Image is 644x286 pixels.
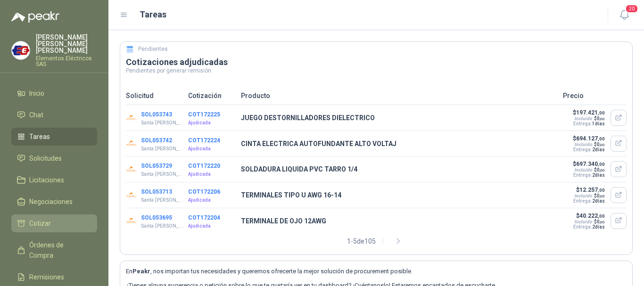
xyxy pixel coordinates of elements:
[592,121,605,126] span: 1 días
[598,136,605,141] span: ,00
[574,142,592,147] div: Incluido
[29,272,64,282] span: Remisiones
[126,68,627,74] p: Pendientes por generar remisión
[572,198,605,204] p: Entrega:
[594,219,605,224] span: $
[188,163,220,169] button: COT172220
[29,131,50,142] span: Tareas
[141,137,172,144] button: SOL053742
[11,214,97,232] a: Cotizar
[126,90,182,101] p: Solicitud
[11,11,59,23] img: Logo peakr
[592,172,605,178] span: 2 días
[141,163,172,169] button: SOL053729
[579,187,605,193] span: 12.257
[572,121,605,126] p: Entrega:
[11,268,97,286] a: Remisiones
[597,193,605,198] span: 0
[11,128,97,146] a: Tareas
[141,111,172,118] button: SOL053743
[141,145,184,153] p: Santa [PERSON_NAME]
[572,187,605,193] p: $
[126,138,137,149] img: Company Logo
[141,214,172,221] button: SOL053695
[576,109,605,116] span: 197.421
[12,41,30,59] img: Company Logo
[598,213,605,219] span: ,00
[574,193,592,198] div: Incluido
[600,220,605,224] span: ,00
[579,212,605,219] span: 40.222
[141,119,184,127] p: Santa [PERSON_NAME]
[600,168,605,172] span: ,00
[188,171,235,178] p: Ajudicada
[141,171,184,178] p: Santa [PERSON_NAME]
[11,193,97,211] a: Negociaciones
[572,161,605,167] p: $
[29,218,51,229] span: Cotizar
[29,175,64,185] span: Licitaciones
[188,145,235,153] p: Ajudicada
[126,267,627,276] p: En , nos importan tus necesidades y queremos ofrecerte la mejor solución de procurement posible.
[29,240,88,261] span: Órdenes de Compra
[592,198,605,204] span: 2 días
[597,142,605,147] span: 0
[241,139,557,149] p: CINTA ELECTRICA AUTOFUNDANTE ALTO VOLTAJ
[11,171,97,189] a: Licitaciones
[347,234,406,249] div: 1 - 5 de 105
[132,268,150,275] b: Peakr
[141,196,184,204] p: Santa [PERSON_NAME]
[572,212,605,219] p: $
[572,147,605,152] p: Entrega:
[126,163,137,175] img: Company Logo
[572,135,605,142] p: $
[572,109,605,116] p: $
[241,216,557,226] p: TERMINALE DE OJO 12AWG
[594,116,605,121] span: $
[188,90,235,101] p: Cotización
[29,153,62,163] span: Solicitudes
[592,147,605,152] span: 2 días
[597,219,605,224] span: 0
[241,164,557,174] p: SOLDADURA LIQUIDA PVC TARRO 1/4
[598,162,605,167] span: ,00
[594,193,605,198] span: $
[241,190,557,200] p: TERMINALES TIPO U AWG 16-14
[600,194,605,198] span: ,00
[576,161,605,167] span: 697.340
[126,215,137,227] img: Company Logo
[126,112,137,123] img: Company Logo
[598,188,605,193] span: ,00
[29,88,44,98] span: Inicio
[11,149,97,167] a: Solicitudes
[126,57,627,68] h3: Cotizaciones adjudicadas
[574,167,592,172] div: Incluido
[11,84,97,102] a: Inicio
[574,116,592,121] div: Incluido
[563,90,627,101] p: Precio
[36,56,97,67] p: Elementos Eléctricos SAS
[597,116,605,121] span: 0
[188,214,220,221] button: COT172204
[141,188,172,195] button: SOL053713
[140,8,166,21] h1: Tareas
[597,167,605,172] span: 0
[241,90,557,101] p: Producto
[188,137,220,144] button: COT172224
[572,224,605,229] p: Entrega:
[138,45,168,54] h5: Pendientes
[188,119,235,127] p: Ajudicada
[592,224,605,229] span: 2 días
[29,196,73,207] span: Negociaciones
[141,222,184,230] p: Santa [PERSON_NAME]
[11,106,97,124] a: Chat
[241,113,557,123] p: JUEGO DESTORNILLADORES DIELECTRICO
[188,196,235,204] p: Ajudicada
[576,135,605,142] span: 694.127
[625,4,638,13] span: 20
[36,34,97,54] p: [PERSON_NAME] [PERSON_NAME] [PERSON_NAME]
[600,143,605,147] span: ,00
[188,222,235,230] p: Ajudicada
[572,172,605,178] p: Entrega:
[616,7,633,24] button: 20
